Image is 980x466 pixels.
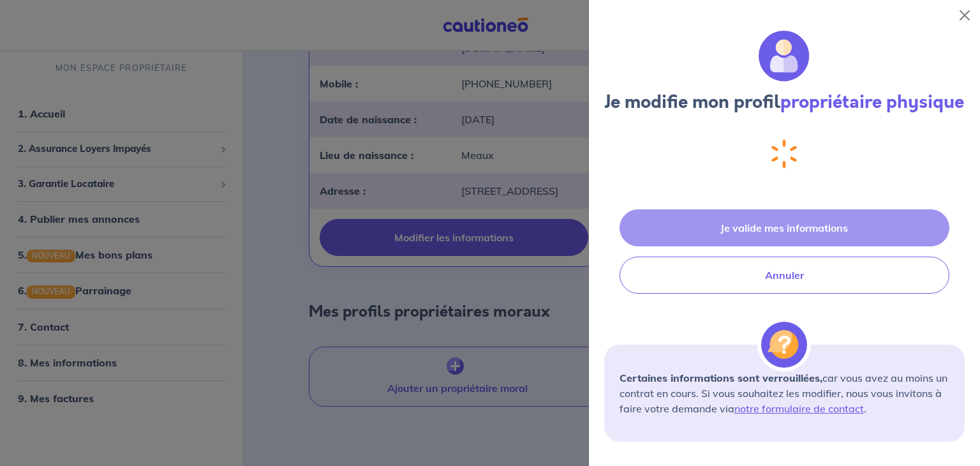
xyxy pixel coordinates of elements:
[620,370,949,416] p: car vous avez au moins un contrat en cours. Si vous souhaitez les modifier, nous vous invitons à ...
[620,372,822,384] strong: Certaines informations sont verrouillées,
[759,31,810,82] img: illu_account.svg
[780,89,964,115] strong: propriétaire physique
[954,5,975,26] button: Close
[761,322,807,368] img: illu_alert_question.svg
[734,402,864,415] a: notre formulaire de contact
[771,139,797,168] img: loading-spinner
[620,257,949,294] button: Annuler
[604,92,965,114] h3: Je modifie mon profil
